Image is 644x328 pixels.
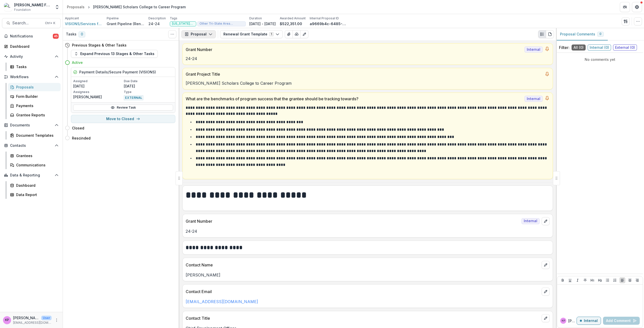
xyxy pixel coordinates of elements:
button: Proposal [181,30,216,38]
div: Proposals [67,4,85,10]
div: Form Builder [16,94,57,99]
div: Grantees [16,153,57,158]
button: Heading 1 [589,277,595,283]
p: [PERSON_NAME] P [568,318,577,323]
p: Type [124,90,173,94]
span: Contacts [10,144,53,148]
button: Strike [582,277,588,283]
a: Review Task [73,105,173,111]
p: No comments yet [559,57,641,62]
p: Grant Pipeline (Renewals) [107,21,144,26]
button: Proposal Comments [556,28,608,40]
span: 0 [78,31,85,37]
p: [DATE] [73,83,123,89]
button: Plaintext view [538,30,546,38]
p: Grant Number [186,46,522,53]
p: Applicant [65,16,79,21]
a: Grantees [8,152,61,160]
button: Internal [577,317,601,325]
h4: Active [72,60,83,65]
button: Open Data & Reporting [2,171,61,179]
h4: Rescinded [72,135,91,141]
p: [DATE] - [DATE] [249,21,276,26]
div: Proposals [16,84,57,90]
button: View Attached Files [285,30,293,38]
p: [PERSON_NAME] [186,272,550,278]
p: Internal [584,319,598,323]
button: Expand Previous 13 Stages & Other Tasks [71,50,158,58]
p: [DATE] [124,83,173,89]
span: Workflows [10,75,53,79]
div: Document Templates [16,133,57,138]
p: Grant Project Title [186,71,543,77]
img: Lavelle Fund for the Blind [4,3,12,11]
button: Open entity switcher [54,2,61,12]
p: User [41,316,52,320]
span: [US_STATE][GEOGRAPHIC_DATA] [172,22,194,25]
p: Filter: [559,44,570,51]
button: PDF view [546,30,554,38]
div: [PERSON_NAME] Fund for the Blind [14,2,52,8]
button: edit [542,261,550,269]
a: [EMAIL_ADDRESS][DOMAIN_NAME] [186,299,258,304]
button: Partners [620,2,630,12]
a: Grant NumberInternal24-24 [182,43,553,65]
div: Tasks [16,64,57,69]
span: 0 [599,32,601,36]
div: Dashboard [10,44,57,49]
div: Khanh Phan [5,318,9,322]
p: [PERSON_NAME] [13,315,39,320]
p: Contact Email [186,289,540,295]
p: Assignees [73,90,123,94]
a: Grantee Reports [8,111,61,119]
p: [EMAIL_ADDRESS][DOMAIN_NAME] [13,320,52,325]
button: Notifications45 [2,32,61,40]
nav: breadcrumb [65,3,188,11]
p: Internal Proposal ID [310,16,339,21]
button: Renewal Grant Template1 [220,30,283,38]
p: Contact Title [186,315,540,321]
p: [PERSON_NAME] Scholars College to Career Program [186,80,550,86]
a: Payments [8,102,61,110]
span: Documents [10,123,53,127]
p: 24-24 [148,21,160,26]
span: Activity [10,55,53,59]
span: Internal [521,218,540,224]
a: What are the benchmarks of program success that the grantee should be tracking towards?Internal [182,92,553,179]
p: Pipeline [107,16,119,21]
p: Duration [249,16,262,21]
p: Tags [170,16,177,21]
span: Search... [12,21,42,25]
button: Bullet List [605,277,611,283]
span: Internal [525,96,543,102]
span: All ( 0 ) [572,44,586,51]
button: Open Workflows [2,73,61,81]
span: Internal ( 0 ) [588,44,611,51]
button: Get Help [632,2,642,12]
h4: Closed [72,125,84,131]
span: 45 [53,34,59,39]
button: Ordered List [612,277,618,283]
div: Communications [16,162,57,168]
a: Communications [8,161,61,169]
p: Description [148,16,166,21]
button: Italicize [575,277,581,283]
button: Add Comment [603,317,640,325]
button: edit [542,288,550,296]
button: edit [542,217,550,225]
button: Open Activity [2,53,61,61]
h5: Payment Details/Secure Payment (VISIONS) [79,69,156,75]
button: Open Contacts [2,142,61,150]
button: Align Right [634,277,640,283]
button: Search... [2,18,61,28]
a: Form Builder [8,92,61,101]
button: Bold [560,277,566,283]
a: Proposals [8,83,61,91]
button: Heading 2 [597,277,603,283]
button: More [54,317,60,323]
button: Move to Closed [71,115,175,123]
div: [PERSON_NAME] Scholars College to Career Program [93,4,186,10]
a: Grant Project Title[PERSON_NAME] Scholars College to Career Program [182,68,553,89]
p: 24-24 [186,56,550,62]
span: VISIONS/Services for the Blind and Visually Impaired [65,21,103,26]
